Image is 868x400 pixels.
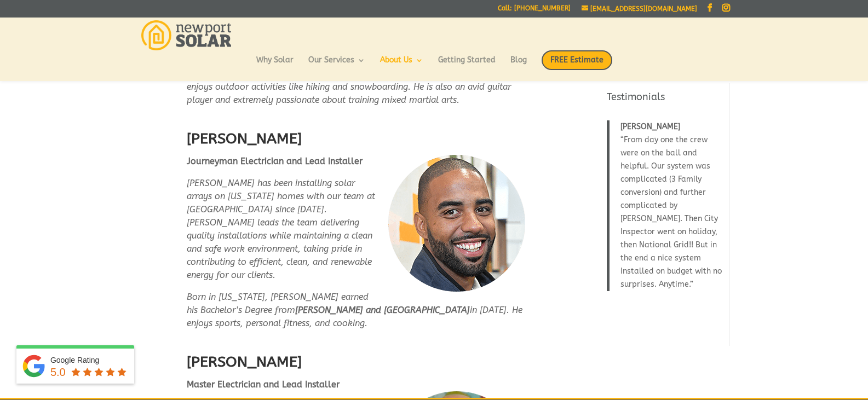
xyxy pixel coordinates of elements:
[542,50,612,81] a: FREE Estimate
[187,353,302,370] strong: [PERSON_NAME]
[510,56,527,75] a: Blog
[187,130,302,147] strong: [PERSON_NAME]
[187,292,522,328] em: Born in [US_STATE], [PERSON_NAME] earned his Bachelor’s Degree from in [DATE]. He enjoys sports, ...
[438,56,496,75] a: Getting Started
[620,122,680,131] span: [PERSON_NAME]
[620,135,722,289] span: From day one the crew were on the ball and helpful. Our system was complicated (3 Family conversi...
[380,56,423,75] a: About Us
[607,90,722,109] h4: Testimonials
[308,56,365,75] a: Our Services
[187,55,511,105] em: [PERSON_NAME] is a native [GEOGRAPHIC_DATA] who in his spare time enjoys outdoor activities like ...
[256,56,294,75] a: Why Solar
[582,5,697,13] a: [EMAIL_ADDRESS][DOMAIN_NAME]
[295,305,470,315] strong: [PERSON_NAME] and [GEOGRAPHIC_DATA]
[187,379,340,390] b: Master Electrician and Lead Installer
[50,366,66,378] span: 5.0
[542,50,612,70] span: FREE Estimate
[388,155,525,292] img: Rob Johnson - Newport Solar
[50,355,129,366] div: Google Rating
[498,5,571,16] a: Call: [PHONE_NUMBER]
[187,178,375,280] em: [PERSON_NAME] has been installing solar arrays on [US_STATE] homes with our team at [GEOGRAPHIC_D...
[141,20,232,50] img: Newport Solar | Solar Energy Optimized.
[187,156,363,166] strong: Journeyman Electrician and Lead Installer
